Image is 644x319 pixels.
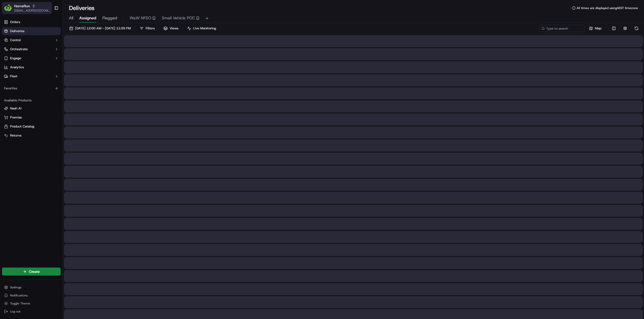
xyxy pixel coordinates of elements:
[10,38,21,42] span: Control
[162,15,195,21] span: Small Vehicle POC
[130,15,151,21] span: WaW NFSO
[10,285,21,289] span: Settings
[2,54,61,62] button: Engage
[577,6,638,10] span: All times are displayed using AEST timezone
[10,47,28,51] span: Orchestrate
[2,132,61,140] button: Returns
[10,309,20,313] span: Log out
[14,4,30,9] button: HomeRun
[10,20,20,24] span: Orders
[587,25,604,32] button: Map
[10,74,17,79] span: Fleet
[539,25,585,32] input: Type to search
[2,113,61,121] button: Promise
[2,96,61,104] div: Available Products
[2,292,61,299] button: Notifications
[75,26,131,31] span: [DATE] 12:00 AM - [DATE] 11:59 PM
[4,133,59,138] a: Returns
[185,25,218,32] button: Live Monitoring
[4,106,59,111] a: Nash AI
[14,9,50,13] button: [EMAIL_ADDRESS][DOMAIN_NAME]
[2,45,61,53] button: Orchestrate
[146,26,155,31] span: Filters
[67,25,133,32] button: [DATE] 12:00 AM - [DATE] 11:59 PM
[4,124,59,129] a: Product Catalog
[10,106,21,111] span: Nash AI
[633,25,640,32] button: Refresh
[2,84,61,92] div: Favorites
[10,115,22,120] span: Promise
[2,104,61,112] button: Nash AI
[193,26,216,31] span: Live Monitoring
[170,26,178,31] span: Views
[79,15,96,21] span: Assigned
[69,15,73,21] span: All
[2,300,61,307] button: Toggle Theme
[102,15,117,21] span: Flagged
[2,284,61,291] button: Settings
[4,4,12,12] img: HomeRun
[2,122,61,131] button: Product Catalog
[10,133,21,138] span: Returns
[2,63,61,71] a: Analytics
[2,268,61,276] button: Create
[2,18,61,26] a: Orders
[10,65,24,70] span: Analytics
[161,25,181,32] button: Views
[10,293,28,297] span: Notifications
[10,29,24,33] span: Deliveries
[10,301,30,305] span: Toggle Theme
[29,269,40,274] span: Create
[2,2,52,14] button: HomeRunHomeRun[EMAIL_ADDRESS][DOMAIN_NAME]
[10,124,34,129] span: Product Catalog
[2,27,61,35] a: Deliveries
[2,308,61,315] button: Log out
[2,36,61,44] button: Control
[595,26,601,31] span: Map
[2,72,61,80] button: Fleet
[4,115,59,120] a: Promise
[137,25,157,32] button: Filters
[10,56,21,60] span: Engage
[69,4,95,12] h1: Deliveries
